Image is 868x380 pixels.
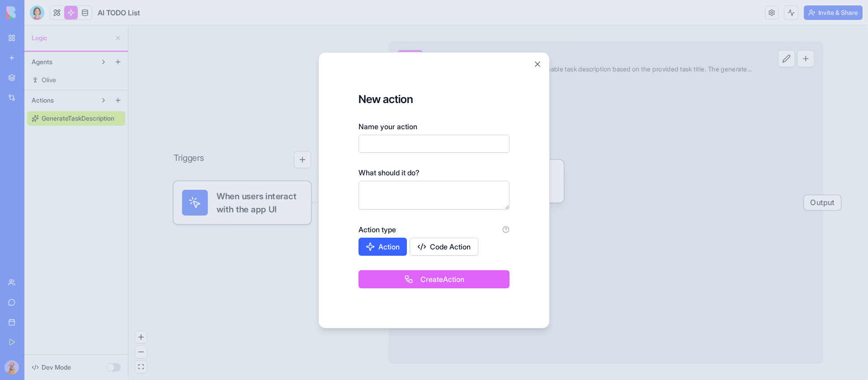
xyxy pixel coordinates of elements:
label: Action type [359,224,396,235]
button: Action [359,238,407,256]
label: What should it do? [359,167,420,178]
label: Name your action [359,121,417,132]
h3: New action [359,92,509,107]
button: Code Action [410,238,478,256]
button: CreateAction [359,270,509,288]
button: Close [533,60,542,69]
